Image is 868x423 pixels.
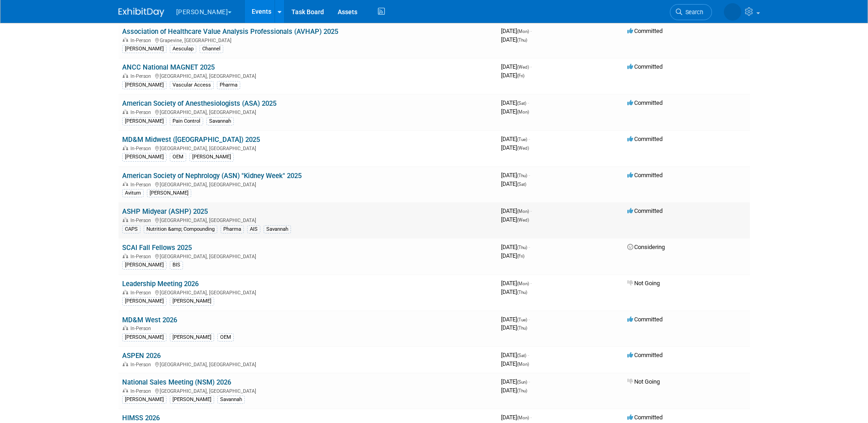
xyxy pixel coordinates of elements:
div: [PERSON_NAME] [122,333,167,342]
div: CAPS [122,225,140,233]
span: [DATE] [501,180,526,187]
span: (Tue) [517,317,527,322]
img: ExhibitDay [119,8,164,17]
span: (Mon) [517,362,529,367]
a: MD&M West 2026 [122,316,177,324]
span: - [528,352,529,358]
img: In-Person Event [123,362,128,366]
span: Committed [627,99,663,106]
span: (Thu) [517,290,527,295]
a: ASPEN 2026 [122,352,161,360]
span: In-Person [130,290,154,296]
img: In-Person Event [123,38,128,42]
div: [PERSON_NAME] [122,297,167,305]
span: - [530,63,532,70]
div: AIS [247,225,260,233]
span: In-Person [130,254,154,260]
span: - [530,207,532,214]
span: In-Person [130,38,154,43]
span: - [528,136,530,142]
a: American Society of Nephrology (ASN) "Kidney Week" 2025 [122,172,302,180]
div: [PERSON_NAME] [122,153,167,161]
a: SCAI Fall Fellows 2025 [122,244,192,252]
span: Committed [627,316,663,323]
a: ANCC National MAGNET 2025 [122,63,215,71]
span: Search [682,9,703,16]
div: [PERSON_NAME] [122,396,167,404]
img: Savannah Jones [724,3,741,21]
div: Pain Control [170,117,203,125]
div: [PERSON_NAME] [122,261,167,269]
div: [GEOGRAPHIC_DATA], [GEOGRAPHIC_DATA] [122,360,494,368]
span: Not Going [627,280,660,287]
a: MD&M Midwest ([GEOGRAPHIC_DATA]) 2025 [122,136,260,144]
div: [GEOGRAPHIC_DATA], [GEOGRAPHIC_DATA] [122,180,494,188]
div: Pharma [217,81,240,89]
span: [DATE] [501,352,529,358]
span: (Wed) [517,146,529,151]
div: OEM [217,333,234,342]
span: (Mon) [517,415,529,420]
span: [DATE] [501,72,524,79]
span: - [528,99,529,106]
span: (Tue) [517,137,527,142]
span: [DATE] [501,136,530,142]
span: In-Person [130,109,154,115]
span: [DATE] [501,63,532,70]
span: [DATE] [501,244,530,250]
span: (Sat) [517,101,526,106]
img: In-Person Event [123,146,128,150]
span: (Sun) [517,380,527,385]
div: Savannah [217,396,245,404]
span: [DATE] [501,288,527,295]
div: [PERSON_NAME] [122,81,167,89]
div: [PERSON_NAME] [122,117,167,125]
span: In-Person [130,182,154,188]
div: [GEOGRAPHIC_DATA], [GEOGRAPHIC_DATA] [122,72,494,79]
span: [DATE] [501,316,530,323]
span: Committed [627,63,663,70]
div: [PERSON_NAME] [170,297,214,305]
span: Committed [627,136,663,142]
span: (Fri) [517,254,524,259]
span: (Mon) [517,109,529,114]
span: (Thu) [517,388,527,393]
span: (Mon) [517,209,529,214]
div: [PERSON_NAME] [147,189,191,197]
div: [GEOGRAPHIC_DATA], [GEOGRAPHIC_DATA] [122,144,494,152]
img: In-Person Event [123,290,128,294]
div: [GEOGRAPHIC_DATA], [GEOGRAPHIC_DATA] [122,108,494,115]
img: In-Person Event [123,109,128,114]
span: - [530,414,532,421]
div: [PERSON_NAME] [189,153,234,161]
a: National Sales Meeting (NSM) 2026 [122,378,231,386]
span: - [530,280,532,287]
span: - [528,244,530,250]
span: [DATE] [501,216,529,223]
div: [GEOGRAPHIC_DATA], [GEOGRAPHIC_DATA] [122,288,494,296]
span: Committed [627,414,663,421]
span: (Fri) [517,73,524,78]
div: [PERSON_NAME] [170,396,214,404]
span: In-Person [130,146,154,152]
img: In-Person Event [123,182,128,186]
span: (Sat) [517,353,526,358]
div: BIS [170,261,183,269]
span: (Mon) [517,29,529,34]
div: [PERSON_NAME] [170,333,214,342]
span: Committed [627,27,663,34]
span: [DATE] [501,144,529,151]
span: [DATE] [501,108,529,115]
span: [DATE] [501,207,532,214]
div: OEM [170,153,186,161]
span: [DATE] [501,280,532,287]
span: [DATE] [501,172,530,179]
span: (Wed) [517,65,529,70]
div: [GEOGRAPHIC_DATA], [GEOGRAPHIC_DATA] [122,252,494,260]
img: In-Person Event [123,388,128,393]
span: [DATE] [501,27,532,34]
div: Nutrition &amp; Compounding [144,225,217,233]
a: Association of Healthcare Value Analysis Professionals (AVHAP) 2025 [122,27,338,36]
span: (Thu) [517,245,527,250]
a: ASHP Midyear (ASHP) 2025 [122,207,208,216]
